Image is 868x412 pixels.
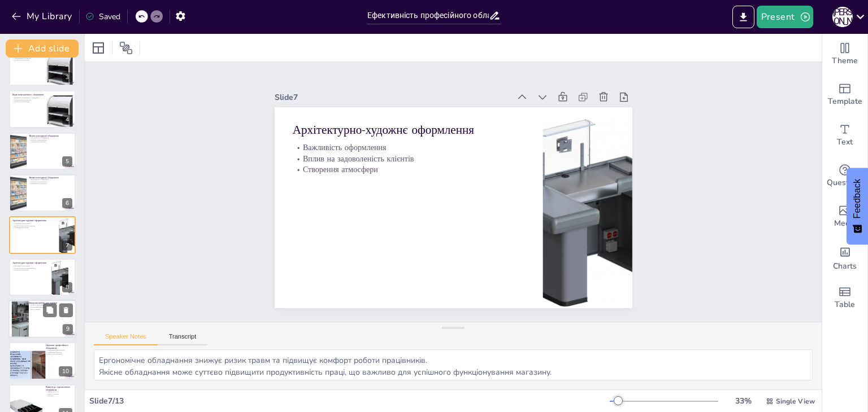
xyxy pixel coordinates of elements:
[8,7,77,25] button: My Library
[12,223,56,225] p: Важливість оформлення
[62,282,72,292] div: 8
[85,11,120,22] div: Saved
[832,7,853,27] div: С [PERSON_NAME]
[12,99,56,101] p: Різноманітність елементів
[822,156,867,196] div: Get real-time input from your audience
[822,278,867,318] div: Add a table
[292,153,524,164] p: Вплив на задоволеність клієнтів
[832,6,853,28] button: С [PERSON_NAME]
[275,92,510,103] div: Slide 7
[757,6,813,28] button: Present
[12,97,56,99] p: Важливість немеханічного обладнання
[46,350,72,353] p: Оптимізація процесів
[822,196,867,237] div: Add images, graphics, shapes or video
[59,303,73,317] button: Delete Slide
[46,391,72,393] p: Вимоги до якості
[12,219,56,222] p: Архітектурно-художнє оформлення
[12,269,56,271] p: Створення атмосфери
[62,198,72,208] div: 6
[832,55,858,67] span: Theme
[94,333,158,345] button: Speaker Notes
[8,300,76,338] div: https://cdn.sendsteps.com/images/logo/sendsteps_logo_white.pnghttps://cdn.sendsteps.com/images/lo...
[9,174,76,212] div: https://cdn.sendsteps.com/images/logo/sendsteps_logo_white.pnghttps://cdn.sendsteps.com/images/lo...
[852,179,862,218] span: Feedback
[9,342,76,379] div: 10
[46,395,72,397] p: Естетика
[822,34,867,74] div: Change the overall theme
[158,333,208,345] button: Transcript
[89,396,610,406] div: Slide 7 / 13
[12,101,56,103] p: Зручність для покупців
[29,176,72,179] p: Вплив конструкції обладнання
[292,122,524,139] p: Архітектурно-художнє оформлення
[12,93,56,97] p: Види немеханічного обладнання
[29,139,72,141] p: Вплив на продуктивність
[776,397,815,406] span: Single View
[119,41,133,55] span: Position
[9,49,76,86] div: 3
[62,240,72,251] div: 7
[822,115,867,156] div: Add text boxes
[12,261,56,264] p: Архітектурно-художнє оформлення
[62,115,72,125] div: 4
[62,72,72,82] div: 3
[46,353,72,355] p: Якість обслуговування
[43,303,57,317] button: Duplicate Slide
[29,137,72,139] p: Ергономічність обладнання
[292,164,524,176] p: Створення атмосфери
[29,183,72,185] p: Привабливість магазину
[29,301,73,305] p: Значення меблів для торгівлі
[12,267,56,269] p: Вплив на задоволеність клієнтів
[62,156,72,166] div: 5
[94,349,813,380] textarea: Архітектурно-художнє оформлення створює перше враження про магазин і може вплинути на рішення пок...
[29,178,72,181] p: Ергономічність обладнання
[822,74,867,115] div: Add ready made slides
[12,265,56,267] p: Важливість оформлення
[46,385,72,392] p: Вимоги до торговельного обладнання
[833,260,857,273] span: Charts
[828,95,862,108] span: Template
[46,343,72,349] p: Переваги професійного обладнання
[12,227,56,229] p: Створення атмосфери
[367,7,489,24] input: Insert title
[59,366,72,376] div: 10
[837,136,853,148] span: Text
[12,59,56,62] p: Зручність для покупців
[12,57,56,59] p: Різноманітність елементів
[46,349,72,351] p: Підвищення ефективності
[834,217,856,230] span: Media
[9,133,76,170] div: https://cdn.sendsteps.com/images/logo/sendsteps_logo_white.pnghttps://cdn.sendsteps.com/images/lo...
[822,237,867,278] div: Add charts and graphs
[847,168,868,244] button: Feedback - Show survey
[9,216,76,253] div: https://cdn.sendsteps.com/images/logo/sendsteps_logo_white.pnghttps://cdn.sendsteps.com/images/lo...
[292,142,524,153] p: Важливість оформлення
[9,258,76,296] div: https://cdn.sendsteps.com/images/logo/sendsteps_logo_white.pnghttps://cdn.sendsteps.com/images/lo...
[827,177,863,189] span: Questions
[63,325,73,335] div: 9
[732,6,754,28] button: Export to PowerPoint
[29,134,72,137] p: Вплив конструкції обладнання
[730,396,757,406] div: 33 %
[46,393,72,395] p: Безпека покупців
[29,306,73,309] p: Формування враження
[89,39,107,57] div: Layout
[29,304,73,306] p: Комфорт для покупців
[29,308,73,310] p: Якість меблів
[29,141,72,143] p: Привабливість магазину
[12,225,56,227] p: Вплив на задоволеність клієнтів
[9,90,76,128] div: https://cdn.sendsteps.com/images/logo/sendsteps_logo_white.pnghttps://cdn.sendsteps.com/images/lo...
[6,40,79,58] button: Add slide
[29,181,72,183] p: Вплив на продуктивність
[835,299,855,311] span: Table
